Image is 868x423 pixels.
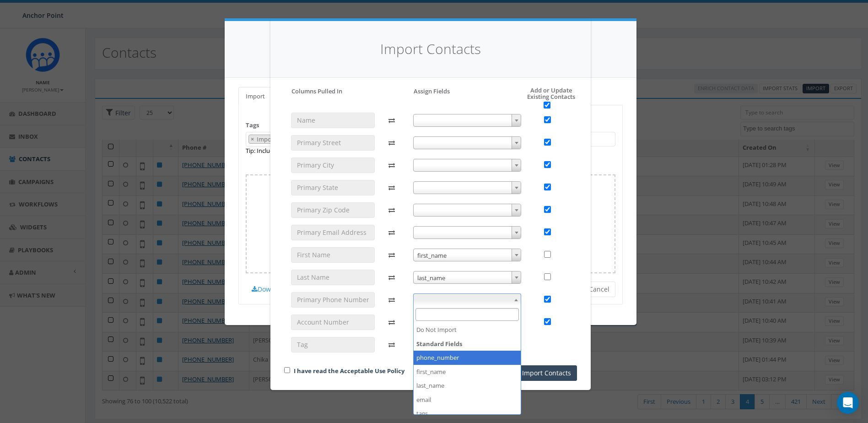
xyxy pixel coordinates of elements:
input: Primary Zip Code [291,202,375,218]
li: tags [414,407,521,421]
strong: Standard Fields [414,337,521,351]
span: last_name [414,271,521,284]
input: Primary Email Address [291,225,375,240]
h5: Assign Fields [414,87,450,95]
li: Standard Fields [414,337,521,421]
input: Search [415,308,519,321]
li: first_name [414,365,521,379]
input: First Name [291,247,375,263]
input: Account Number [291,315,375,330]
span: last_name [413,271,522,284]
input: Primary City [291,157,375,173]
button: Import Contacts [516,365,577,381]
input: Last Name [291,270,375,285]
h5: Columns Pulled In [291,87,342,95]
a: I have read the Acceptable Use Policy [294,367,404,375]
input: Primary Street [291,135,375,151]
li: last_name [414,379,521,393]
span: first_name [413,249,522,261]
input: Primary Phone Number [291,292,375,308]
h5: Add or Update Existing Contacts [507,87,577,109]
input: Tag [291,337,375,352]
li: phone_number [414,351,521,365]
span: first_name [414,249,521,262]
li: email [414,393,521,407]
div: Open Intercom Messenger [837,392,859,414]
input: Select All [544,102,550,108]
li: Do Not Import [414,323,521,337]
h4: Import Contacts [284,39,577,59]
input: Name [291,113,375,128]
input: Primary State [291,180,375,195]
